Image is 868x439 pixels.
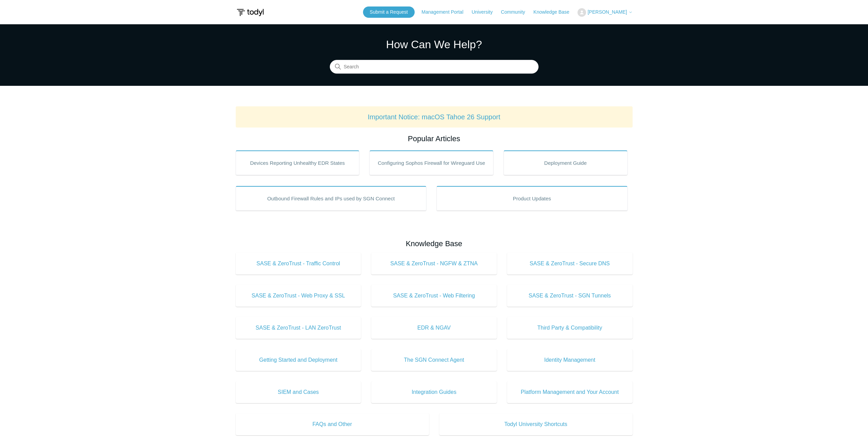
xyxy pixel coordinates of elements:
[236,317,361,339] a: SASE & ZeroTrust - LAN ZeroTrust
[236,150,360,175] a: Devices Reporting Unhealthy EDR States
[330,60,539,74] input: Search
[371,381,497,403] a: Integration Guides
[507,381,633,403] a: Platform Management and Your Account
[381,324,487,332] span: EDR & NGAV
[533,9,576,16] a: Knowledge Base
[236,381,361,403] a: SIEM and Cases
[450,420,622,428] span: Todyl University Shortcuts
[507,317,633,339] a: Third Party & Compatibility
[517,324,622,332] span: Third Party & Compatibility
[371,317,497,339] a: EDR & NGAV
[330,36,539,53] h1: How Can We Help?
[422,9,470,16] a: Management Portal
[381,292,487,300] span: SASE & ZeroTrust - Web Filtering
[371,253,497,275] a: SASE & ZeroTrust - NGFW & ZTNA
[246,324,351,332] span: SASE & ZeroTrust - LAN ZeroTrust
[246,260,351,268] span: SASE & ZeroTrust - Traffic Control
[587,9,627,15] span: [PERSON_NAME]
[236,6,265,19] img: Todyl Support Center Help Center home page
[236,186,427,211] a: Outbound Firewall Rules and IPs used by SGN Connect
[236,238,633,249] h2: Knowledge Base
[246,388,351,396] span: SIEM and Cases
[363,6,415,18] a: Submit a Request
[246,292,351,300] span: SASE & ZeroTrust - Web Proxy & SSL
[507,349,633,371] a: Identity Management
[517,260,622,268] span: SASE & ZeroTrust - Secure DNS
[437,186,627,211] a: Product Updates
[507,285,633,307] a: SASE & ZeroTrust - SGN Tunnels
[501,9,532,16] a: Community
[370,150,493,175] a: Configuring Sophos Firewall for Wireguard Use
[371,349,497,371] a: The SGN Connect Agent
[246,420,419,428] span: FAQs and Other
[578,8,632,17] button: [PERSON_NAME]
[381,388,487,396] span: Integration Guides
[381,356,487,364] span: The SGN Connect Agent
[517,356,622,364] span: Identity Management
[246,356,351,364] span: Getting Started and Deployment
[381,260,487,268] span: SASE & ZeroTrust - NGFW & ZTNA
[236,349,361,371] a: Getting Started and Deployment
[517,292,622,300] span: SASE & ZeroTrust - SGN Tunnels
[236,285,361,307] a: SASE & ZeroTrust - Web Proxy & SSL
[471,9,499,16] a: University
[368,113,501,121] a: Important Notice: macOS Tahoe 26 Support
[236,413,429,435] a: FAQs and Other
[439,413,633,435] a: Todyl University Shortcuts
[236,133,633,144] h2: Popular Articles
[507,253,633,275] a: SASE & ZeroTrust - Secure DNS
[236,253,361,275] a: SASE & ZeroTrust - Traffic Control
[371,285,497,307] a: SASE & ZeroTrust - Web Filtering
[517,388,622,396] span: Platform Management and Your Account
[504,150,627,175] a: Deployment Guide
